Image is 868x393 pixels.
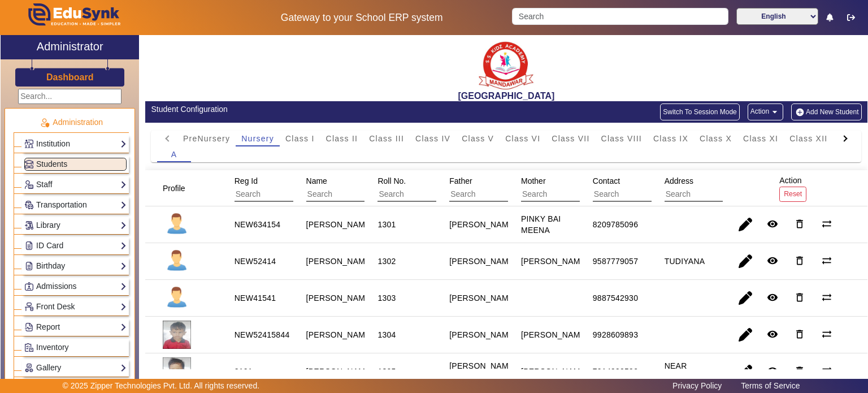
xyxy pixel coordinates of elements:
button: Switch To Session Mode [660,103,740,120]
div: 1301 [377,219,396,230]
div: Address [661,171,780,206]
div: NEW634154 [235,219,281,230]
div: 1303 [377,292,396,304]
input: Search... [18,89,121,104]
div: [PERSON_NAME] [449,329,516,340]
span: Class VI [505,135,540,142]
mat-icon: delete_outline [794,365,805,377]
a: Terms of Service [735,378,805,393]
span: Class XI [743,135,778,142]
span: Mother [521,176,546,185]
staff-with-status: [PERSON_NAME] [306,293,373,303]
span: Inventory [36,343,69,352]
span: PreNursery [183,135,230,142]
span: Class IV [415,135,450,142]
div: 1302 [377,256,396,267]
div: 2101 [235,366,253,377]
h5: Gateway to your School ERP system [223,12,500,24]
mat-icon: delete_outline [794,329,805,340]
mat-icon: remove_red_eye [767,218,778,230]
div: TUDIYANA [665,256,705,267]
span: Class XII [789,135,827,142]
h3: Dashboard [46,72,94,83]
div: Reg Id [231,171,350,206]
div: Roll No. [374,171,493,206]
div: Contact [589,171,708,206]
mat-icon: sync_alt [821,292,832,303]
img: b87d831a-c5b0-4aba-b7c4-12c2d5d275d0 [163,321,191,349]
span: Students [36,159,67,169]
div: Student Configuration [151,103,500,115]
span: Nursery [241,135,274,142]
div: [PERSON_NAME] [521,366,588,377]
div: NEW41541 [235,292,276,304]
staff-with-status: [PERSON_NAME] [306,367,373,376]
p: © 2025 Zipper Technologies Pvt. Ltd. All rights reserved. [63,380,260,392]
span: Class X [700,135,732,142]
mat-icon: delete_outline [794,292,805,303]
span: Roll No. [377,176,406,185]
span: Reg Id [235,176,258,185]
img: Administration.png [40,118,50,128]
a: Privacy Policy [667,378,727,393]
div: [PERSON_NAME] [449,292,516,304]
input: Search [593,187,694,202]
div: 7014990590 [593,366,638,377]
button: Action [748,103,783,120]
img: Students.png [25,160,33,169]
input: Search [665,187,766,202]
div: Mother [517,171,636,206]
span: Class II [326,135,358,142]
button: Reset [779,187,806,202]
a: Administrator [1,35,139,59]
img: Inventory.png [25,343,33,352]
span: Contact [593,176,620,185]
mat-icon: delete_outline [794,255,805,266]
div: [PERSON_NAME] [PERSON_NAME] [449,360,516,383]
img: b9104f0a-387a-4379-b368-ffa933cda262 [478,38,535,90]
mat-icon: delete_outline [794,218,805,230]
img: add-new-student.png [794,107,806,117]
div: 1305 [377,366,396,377]
span: Class III [369,135,404,142]
span: Class V [462,135,494,142]
img: profile.png [163,247,191,275]
div: NEW52415844 [235,329,290,340]
div: Action [775,170,810,206]
a: Dashboard [46,71,94,83]
div: PINKY BAI MEENA [521,213,567,236]
mat-icon: sync_alt [821,255,832,266]
mat-icon: remove_red_eye [767,255,778,266]
mat-icon: remove_red_eye [767,329,778,340]
div: [PERSON_NAME] [449,256,516,267]
mat-icon: sync_alt [821,218,832,230]
input: Search [521,187,622,202]
span: Class VIII [601,135,642,142]
span: Class VII [552,135,589,142]
button: Add New Student [791,103,861,120]
input: Search [235,187,336,202]
staff-with-status: [PERSON_NAME] [306,257,373,266]
img: profile.png [163,284,191,312]
div: 1304 [377,329,396,340]
img: profile.png [163,210,191,239]
span: Address [665,176,693,185]
staff-with-status: [PERSON_NAME] [306,220,373,229]
input: Search [512,8,728,25]
input: Search [306,187,407,202]
staff-with-status: [PERSON_NAME] [306,330,373,339]
div: Profile [159,178,199,198]
span: Father [449,176,472,185]
span: Profile [163,184,185,193]
p: Administration [14,116,129,128]
div: [PERSON_NAME] [521,329,588,340]
input: Search [377,187,479,202]
img: 6899a8fa-5cf2-4d48-9d7c-86103addbcd3 [163,357,191,386]
input: Search [449,187,550,202]
mat-icon: sync_alt [821,329,832,340]
span: Name [306,176,327,185]
div: Name [302,171,422,206]
div: [PERSON_NAME] [521,256,588,267]
div: Father [445,171,565,206]
a: Inventory [24,341,127,354]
